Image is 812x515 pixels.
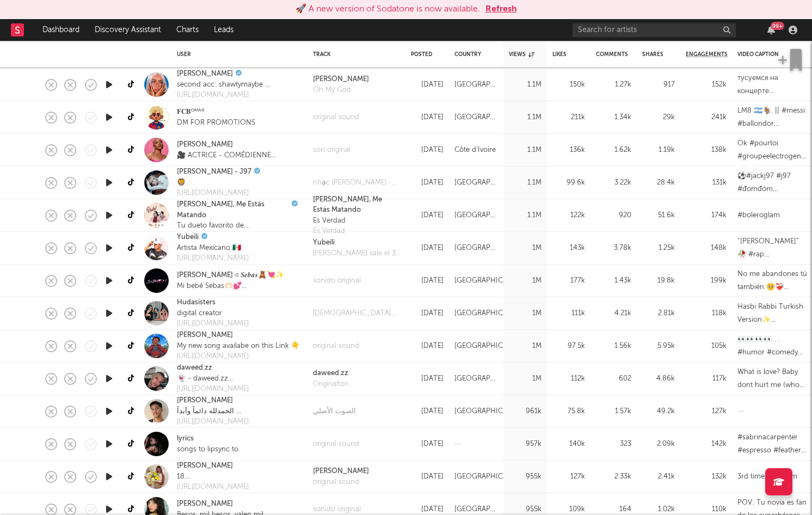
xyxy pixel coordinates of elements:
a: [URL][DOMAIN_NAME] [177,416,249,427]
div: 118k [686,307,727,320]
div: 3rd times a charm [737,470,797,483]
a: Dashboard [35,19,87,41]
button: Filter by Comments [633,49,644,60]
div: الحمدلله دائماً وأبداً 🤍 ممثل تعالو الأصفر👇🏽 [177,406,249,417]
div: 1M [509,274,542,287]
div: 1M [509,242,542,255]
a: [PERSON_NAME] - J97 [177,167,251,177]
div: 1.1M [509,78,542,91]
a: original sound [313,112,359,123]
div: [DATE] [411,470,444,483]
div: Track [313,51,395,58]
div: Posted [411,51,438,58]
a: [PERSON_NAME] [177,139,233,150]
a: [URL][DOMAIN_NAME] [177,482,302,493]
div: 127k [686,405,727,418]
a: [URL][DOMAIN_NAME] [177,351,300,362]
a: [PERSON_NAME] [313,466,369,477]
div: [URL][DOMAIN_NAME] [177,318,249,329]
div: Likes [552,51,569,58]
a: [DEMOGRAPHIC_DATA] Hasbi Rabbi [313,308,400,319]
div: Ok #pourtoi #groupeelectrogene #LAN2000SHOW [737,137,808,163]
div: [DATE] [411,340,444,353]
div: 241k [686,111,727,124]
div: 1.27k [596,78,631,91]
div: [DATE] [411,307,444,320]
div: 1.1M [509,144,542,157]
div: 2.09k [642,438,675,451]
div: [DATE] [411,372,444,385]
div: 143k [552,242,585,255]
div: 4.86k [642,372,675,385]
div: What is love? Baby dont hurt me (who remembers this banger?) 🕺🕺 [737,366,808,392]
div: [GEOGRAPHIC_DATA] [454,242,498,255]
a: sonido original [313,504,361,515]
div: 75.8k [552,405,585,418]
div: 131k [686,176,727,189]
div: second acc: shawtymaybe 💞 РКН № 5120920420 [177,79,274,90]
div: 138k [686,144,727,157]
div: 127k [552,470,585,483]
div: [DATE] [411,78,444,91]
div: 1.19k [642,144,675,157]
div: 1.1M [509,111,542,124]
div: 1.43k [596,274,631,287]
div: [GEOGRAPHIC_DATA] [454,176,498,189]
a: lyrics [177,433,194,444]
a: daweed.zz [313,368,349,379]
div: 1.62k [596,144,631,157]
div: 1M [509,307,542,320]
a: original sound [313,341,359,352]
div: [PERSON_NAME], Me Estás Matando [313,194,400,216]
div: 105k [686,340,727,353]
div: 136k [552,144,585,157]
div: [GEOGRAPHIC_DATA] [454,340,528,353]
a: [URL][DOMAIN_NAME] [177,253,249,264]
div: 602 [596,372,631,385]
a: [PERSON_NAME] এ 𝑺𝒆𝒃𝒂𝒔🧸💘✨ [177,270,284,281]
div: 111k [552,307,585,320]
div: الصوت الأصلي [313,406,356,417]
a: Charts [169,19,206,41]
div: тусуемся на концерте [PERSON_NAME] в [GEOGRAPHIC_DATA], тгк: asskorbinka [737,72,808,98]
div: 1.1M [509,209,542,222]
div: 1.25k [642,242,675,255]
div: 957k [509,438,542,451]
div: 49.2k [642,405,675,418]
div: [DATE] [411,242,444,255]
button: 99+ [767,26,775,34]
div: 99.6k [552,176,585,189]
div: songs to lipsync to [177,444,238,455]
a: Hudasisters [177,297,216,308]
div: Comments [596,51,628,58]
div: 2.41k [642,470,675,483]
div: 961k [509,405,542,418]
div: Tu dueto favorito de [PERSON_NAME], primerodios [177,220,302,231]
a: [URL][DOMAIN_NAME] [177,384,302,395]
div: 117k [686,372,727,385]
div: Oh My God [313,85,369,96]
div: [DATE] [411,176,444,189]
div: #boleroglam [737,209,780,222]
div: 1.56k [596,340,631,353]
div: #sabrinacarpenter #espresso #feather #taste #nonsense #manchild #shortnsweet #songs #lyrics #musi... [737,431,808,457]
div: [GEOGRAPHIC_DATA] [454,405,528,418]
a: [PERSON_NAME] [313,74,369,85]
div: [GEOGRAPHIC_DATA] [454,209,498,222]
div: User [177,51,297,58]
a: nhạc [PERSON_NAME] - J97 [313,177,400,188]
div: [PERSON_NAME] sale el 31 de [PERSON_NAME] [313,248,400,259]
div: 99 + [771,22,784,30]
div: 28.4k [642,176,675,189]
div: 🚀 A new version of Sodatone is now available. [296,3,480,16]
div: Country [454,51,493,58]
div: [GEOGRAPHIC_DATA] [454,372,498,385]
div: Originalton [313,379,349,390]
div: DM FOR PROMOTIONS [177,118,255,128]
div: 🦁 [177,177,265,188]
